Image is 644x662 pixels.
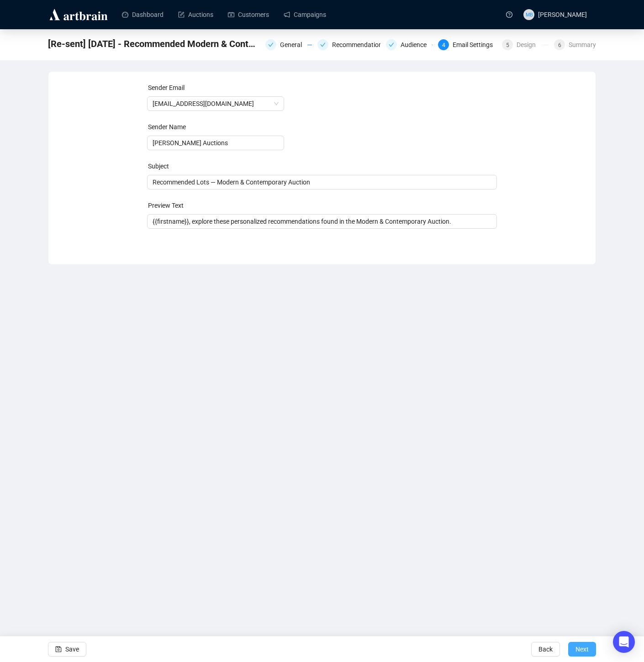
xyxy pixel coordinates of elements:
div: Open Intercom Messenger [613,631,635,653]
span: [Re-sent] 10/7/25 - Recommended Modern & Contemporary Auction [48,37,260,51]
div: Preview Text [148,200,498,210]
span: 6 [558,42,561,48]
a: Campaigns [284,3,326,26]
label: Sender Name [148,123,186,131]
a: Dashboard [122,3,164,26]
button: Back [531,642,560,657]
button: Save [48,642,86,657]
div: Summary [569,39,596,50]
span: Back [538,636,553,662]
label: Sender Email [148,84,185,91]
a: Auctions [178,3,213,26]
span: check [320,42,326,47]
span: [PERSON_NAME] [538,11,587,18]
div: Subject [148,161,498,171]
span: info@lelandlittle.com [153,97,279,110]
span: Save [65,636,79,662]
span: Next [575,636,589,662]
button: Next [568,642,596,657]
div: General [280,39,307,50]
span: 4 [442,42,445,48]
span: check [268,42,274,47]
a: Customers [228,3,269,26]
span: 5 [506,42,509,48]
span: check [389,42,394,47]
div: Email Settings [453,39,498,50]
div: Recommendations [332,39,391,50]
div: Recommendations [317,39,380,50]
div: 4Email Settings [438,39,496,50]
div: 5Design [502,39,549,50]
div: Audience [401,39,432,50]
span: save [55,646,62,652]
span: question-circle [506,11,512,18]
div: Design [517,39,541,50]
div: 6Summary [554,39,596,50]
img: logo [48,7,109,22]
div: General [265,39,312,50]
span: MB [525,11,533,18]
div: Audience [386,39,433,50]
